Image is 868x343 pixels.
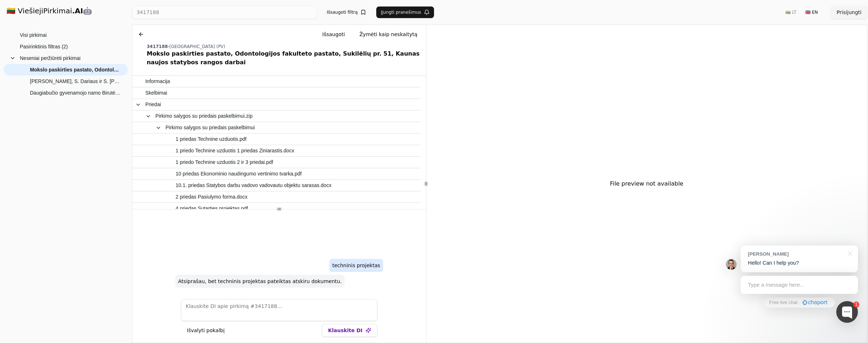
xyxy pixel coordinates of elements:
span: 1 priedo Technine uzduotis 1 priedas Ziniarastis.docx [176,146,294,156]
span: Visi pirkimai [20,30,47,40]
div: File preview not available [426,25,867,343]
p: techninis projektas [332,262,380,269]
div: - [147,44,423,49]
div: Type a message here... [741,276,858,294]
span: Pirkimo salygos su priedais paskelbimui.zip [155,111,253,121]
button: Išsaugoti [316,28,351,41]
strong: .AI [72,6,83,15]
button: Žymėti kaip neskaitytą [354,28,423,41]
div: 1 [853,301,859,308]
span: 10 priedas Ekonominio naudingumo vertinimo tvarka.pdf [176,169,302,179]
button: Klauskite DI [322,324,377,337]
div: [PERSON_NAME] [748,251,843,257]
span: Pirkimo salygos su priedais paskelbimui [166,122,255,133]
input: Greita paieška... [132,6,317,19]
span: 2 priedas Pasiulymo forma.docx [176,192,247,202]
span: 10.1. priedas Statybos darbu vadovo vadovautu objektu sarasas.docx [176,180,332,191]
span: 1 priedo Technine uzduotis 2 ir 3 priedai.pdf [176,157,273,168]
span: Neseniai peržiūrėti pirkimai [20,53,80,64]
button: Išvalyti pokalbį [181,324,231,337]
span: [GEOGRAPHIC_DATA] (PV) [170,44,225,49]
span: Pasirinktinis filtras (2) [20,41,68,52]
span: Priedai [145,99,161,110]
div: Mokslo paskirties pastato, Odontologijos fakulteto pastato, Sukilėlių pr. 51, Kaunas naujos staty... [147,49,423,67]
span: Mokslo paskirties pastato, Odontologijos fakulteto pastato, Sukilėlių pr. 51, Kaunas naujos staty... [30,64,120,75]
button: 🇬🇧 EN [801,6,822,18]
button: Išsaugoti filtrą [323,6,371,18]
span: [PERSON_NAME], S. Dariaus ir S. [PERSON_NAME] 23B-5, paprastojo remonto darbų pirkimas (Skelbiama... [30,76,120,87]
span: Informacija [145,76,170,87]
span: Skelbimai [145,88,167,98]
button: Prisijungti [831,6,867,19]
div: · [799,299,801,306]
span: 3417188 [147,44,168,49]
span: 4 priedas Sutarties projektas.pdf [176,203,248,214]
img: Jonas [726,259,737,270]
a: Free live chat· [764,298,834,308]
span: Daugiabučio gyvenamojo namo Birutės g. 57, [PERSON_NAME], atnaujinimo (modernizavimo) projektavim... [30,87,120,98]
p: Hello! Can I help you? [748,259,851,267]
button: Įjungti pranešimus [376,6,434,18]
p: Atsiprašau, bet techninis projektas pateiktas atskiru dokumentu. [178,278,342,285]
span: 1 priedas Technine uzduotis.pdf [176,134,247,144]
span: Free live chat [769,299,797,306]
